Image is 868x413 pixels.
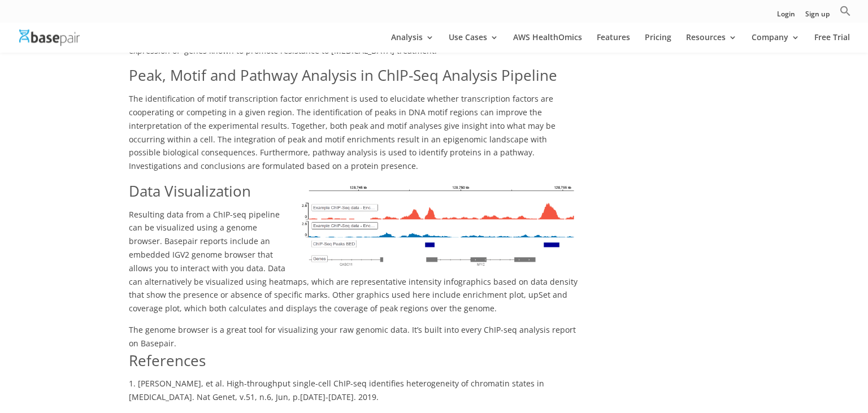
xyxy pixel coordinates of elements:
[296,181,578,269] img: ChIP-Seq analysis report genome browser
[777,11,795,23] a: Login
[840,5,851,16] svg: Search
[814,33,850,53] a: Free Trial
[19,29,80,46] img: Basepair
[129,181,251,201] span: Data Visualization
[597,33,630,53] a: Features
[805,11,830,23] a: Sign up
[129,209,578,314] span: Resulting data from a ChIP-seq pipeline can be visualized using a genome browser. Basepair report...
[129,93,555,171] span: The identification of motif transcription factor enrichment is used to elucidate whether transcri...
[129,377,578,412] p: 1. [PERSON_NAME], et al. High-throughput single-cell ChIP-seq identifies heterogeneity of chromat...
[645,33,671,53] a: Pricing
[840,5,851,23] a: Search Icon Link
[391,33,434,53] a: Analysis
[686,33,737,53] a: Resources
[129,65,557,85] span: Peak, Motif and Pathway Analysis in ChIP-Seq Analysis Pipeline
[513,33,582,53] a: AWS HealthOmics
[449,33,498,53] a: Use Cases
[752,33,800,53] a: Company
[129,350,578,377] h2: References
